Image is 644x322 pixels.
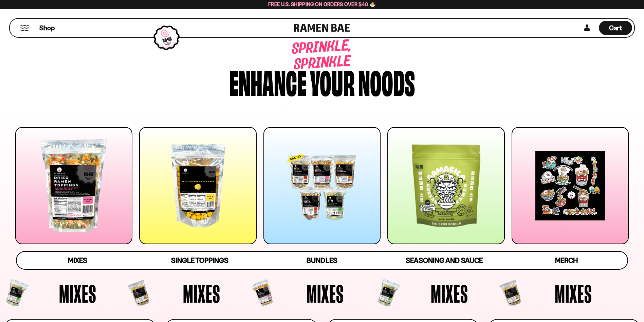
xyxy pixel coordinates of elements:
[358,65,415,97] div: noods
[39,21,55,35] a: Shop
[139,252,261,269] a: Single Toppings
[183,281,220,306] span: Mixes
[261,252,383,269] a: Bundles
[68,256,87,265] span: Mixes
[609,24,622,32] span: Cart
[406,256,483,265] span: Seasoning and Sauce
[431,281,468,306] span: Mixes
[229,65,307,97] div: Enhance
[555,256,578,265] span: Merch
[20,25,29,31] button: Mobile Menu Trigger
[505,252,627,269] a: Merch
[59,281,96,306] span: Mixes
[17,252,139,269] a: Mixes
[171,256,228,265] span: Single Toppings
[555,281,592,306] span: Mixes
[310,65,355,97] div: your
[307,281,344,306] span: Mixes
[383,252,505,269] a: Seasoning and Sauce
[599,19,632,37] a: Cart
[307,256,337,265] span: Bundles
[39,23,55,33] span: Shop
[268,1,376,7] span: Free U.S. Shipping on Orders over $40 🍜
